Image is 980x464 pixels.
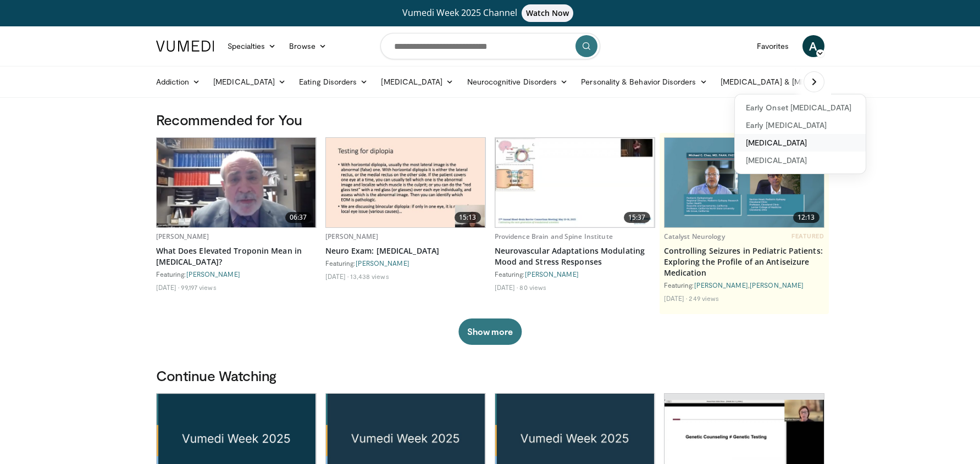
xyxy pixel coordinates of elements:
a: [PERSON_NAME] [694,281,748,289]
span: FEATURED [791,232,824,240]
a: [MEDICAL_DATA] & [MEDICAL_DATA] [714,71,871,93]
a: Addiction [150,71,207,93]
img: 98daf78a-1d22-4ebe-927e-10afe95ffd94.620x360_q85_upscale.jpg [157,138,316,227]
li: 249 views [689,294,719,303]
a: Vumedi Week 2025 ChannelWatch Now [158,4,823,22]
a: Eating Disorders [292,71,374,93]
input: Search topics, interventions [380,33,600,59]
a: Early [MEDICAL_DATA] [735,116,866,134]
a: Neuro Exam: [MEDICAL_DATA] [325,245,486,256]
a: 15:37 [495,138,655,227]
li: 13,438 views [350,272,389,281]
a: [PERSON_NAME] [186,270,240,278]
a: [PERSON_NAME] [750,281,804,289]
a: [MEDICAL_DATA] [735,152,866,169]
a: Early Onset [MEDICAL_DATA] [735,99,866,116]
a: Catalyst Neurology [664,232,725,241]
div: Featuring: [325,259,486,267]
span: 12:13 [793,212,820,223]
span: 15:13 [455,212,481,223]
li: [DATE] [156,283,180,292]
a: [PERSON_NAME] [356,259,409,267]
a: 15:13 [326,138,485,227]
span: Watch Now [522,4,574,22]
div: Featuring: , [664,281,824,289]
img: 4562edde-ec7e-4758-8328-0659f7ef333d.620x360_q85_upscale.jpg [495,138,655,227]
a: Specialties [221,35,283,57]
li: 99,197 views [181,283,216,292]
a: A [802,35,824,57]
div: Featuring: [495,270,655,278]
h3: Continue Watching [156,367,824,384]
img: 5e01731b-4d4e-47f8-b775-0c1d7f1e3c52.png.620x360_q85_upscale.jpg [665,138,824,227]
img: VuMedi Logo [156,41,214,52]
span: 06:37 [285,212,312,223]
a: 12:13 [665,138,824,227]
li: [DATE] [664,294,688,303]
a: Favorites [750,35,796,57]
a: Browse [283,35,333,57]
a: What Does Elevated Troponin Mean in [MEDICAL_DATA]? [156,245,317,267]
a: [PERSON_NAME] [156,232,209,241]
a: Controlling Seizures in Pediatric Patients: Exploring the Profile of an Antiseizure Medication [664,245,824,278]
li: [DATE] [325,272,349,281]
button: Show more [458,318,522,345]
a: [MEDICAL_DATA] [374,71,460,93]
h3: Recommended for You [156,111,824,128]
li: [DATE] [495,283,518,292]
div: Featuring: [156,270,317,278]
a: [MEDICAL_DATA] [207,71,292,93]
img: 6fb9d167-83a0-49a8-9a78-9ddfba22032e.620x360_q85_upscale.jpg [326,138,485,227]
span: 15:37 [624,212,650,223]
a: [PERSON_NAME] [525,270,579,278]
a: Providence Brain and Spine Institute [495,232,613,241]
a: Neurovascular Adaptations Modulating Mood and Stress Responses [495,245,655,267]
a: 06:37 [157,138,316,227]
a: [PERSON_NAME] [325,232,379,241]
a: [MEDICAL_DATA] [735,134,866,152]
a: Personality & Behavior Disorders [574,71,713,93]
a: Neurocognitive Disorders [461,71,575,93]
li: 80 views [519,283,546,292]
